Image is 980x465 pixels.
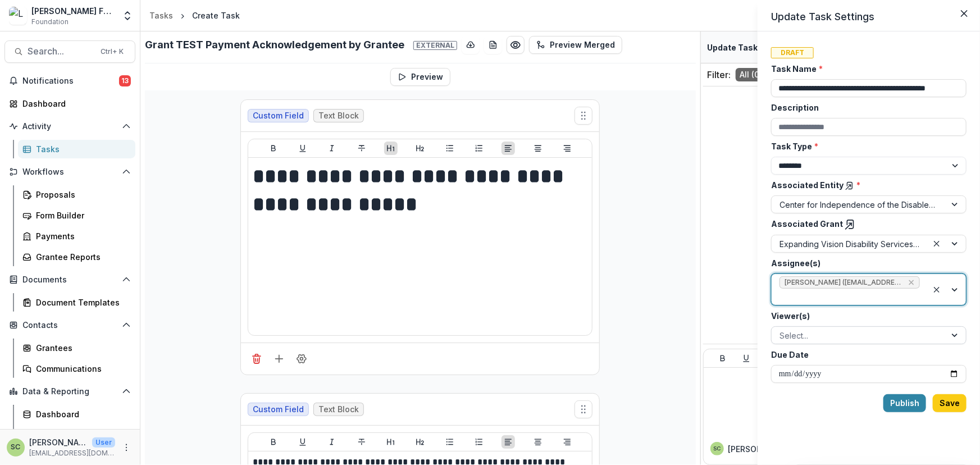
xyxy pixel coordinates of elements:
span: Draft [771,47,814,58]
label: Task Name [771,63,960,75]
label: Associated Grant [771,218,960,230]
div: Remove Rick Romash (rromash@cidny.org) [907,277,916,288]
button: Close [955,4,973,22]
div: Clear selected options [930,283,943,297]
label: Viewer(s) [771,310,960,322]
div: Clear selected options [930,237,943,250]
label: Due Date [771,349,960,361]
label: Task Type [771,140,960,152]
button: Save [933,394,967,412]
label: Description [771,102,960,113]
span: [PERSON_NAME] ([EMAIL_ADDRESS][DOMAIN_NAME]) [785,279,904,286]
button: Publish [883,394,926,412]
label: Assignee(s) [771,257,960,269]
label: Associated Entity [771,179,960,191]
